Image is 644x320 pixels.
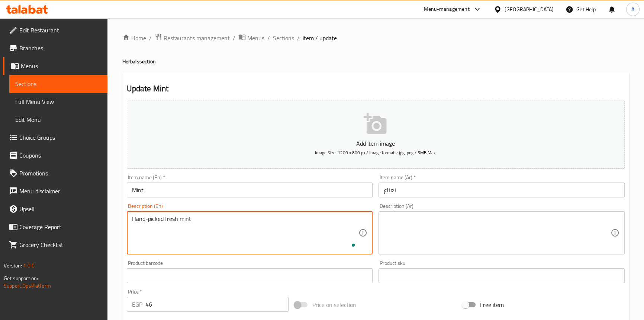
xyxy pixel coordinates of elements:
input: Please enter price [145,297,289,312]
span: Menus [247,34,264,42]
input: Enter name Ar [379,183,625,197]
a: Menus [3,57,107,75]
a: Restaurants management [155,33,230,43]
a: Grocery Checklist [3,236,107,254]
span: Grocery Checklist [19,240,102,249]
span: Coverage Report [19,222,102,231]
span: Image Size: 1200 x 800 px / Image formats: jpg, png / 5MB Max. [315,148,437,157]
span: Coupons [19,151,102,160]
div: Menu-management [424,5,470,14]
li: / [297,34,300,42]
a: Sections [273,34,294,42]
input: Enter name En [127,183,373,197]
span: Promotions [19,169,102,178]
span: Edit Restaurant [19,26,102,35]
li: / [149,34,152,42]
span: Choice Groups [19,133,102,142]
span: Edit Menu [15,115,102,124]
button: Add item imageImage Size: 1200 x 800 px / Image formats: jpg, png / 5MB Max. [127,101,625,169]
span: Free item [480,300,504,309]
a: Upsell [3,200,107,218]
span: Branches [19,44,102,53]
span: Price on selection [312,300,356,309]
textarea: To enrich screen reader interactions, please activate Accessibility in Grammarly extension settings [132,215,359,251]
p: EGP [132,300,142,309]
span: item / update [303,34,337,42]
a: Coupons [3,146,107,164]
span: Version: [4,261,22,270]
a: Sections [9,75,107,93]
a: Edit Menu [9,111,107,129]
span: 1.0.0 [23,261,35,270]
h2: Update Mint [127,83,625,94]
a: Edit Restaurant [3,21,107,39]
span: Get support on: [4,273,38,283]
li: / [233,34,235,42]
a: Full Menu View [9,93,107,111]
h4: Herbals section [122,58,629,65]
a: Promotions [3,164,107,182]
span: Sections [15,79,102,88]
a: Menu disclaimer [3,182,107,200]
p: Add item image [138,139,613,148]
span: A [631,5,634,13]
div: [GEOGRAPHIC_DATA] [505,5,554,13]
span: Full Menu View [15,97,102,106]
li: / [267,34,270,42]
a: Menus [238,33,264,43]
a: Support.OpsPlatform [4,281,51,291]
a: Coverage Report [3,218,107,236]
a: Home [122,34,146,42]
span: Upsell [19,205,102,213]
span: Menus [21,61,102,70]
input: Please enter product barcode [127,268,373,283]
nav: breadcrumb [122,33,629,43]
a: Choice Groups [3,129,107,146]
input: Please enter product sku [379,268,625,283]
span: Restaurants management [164,34,230,42]
a: Branches [3,39,107,57]
span: Menu disclaimer [19,187,102,196]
